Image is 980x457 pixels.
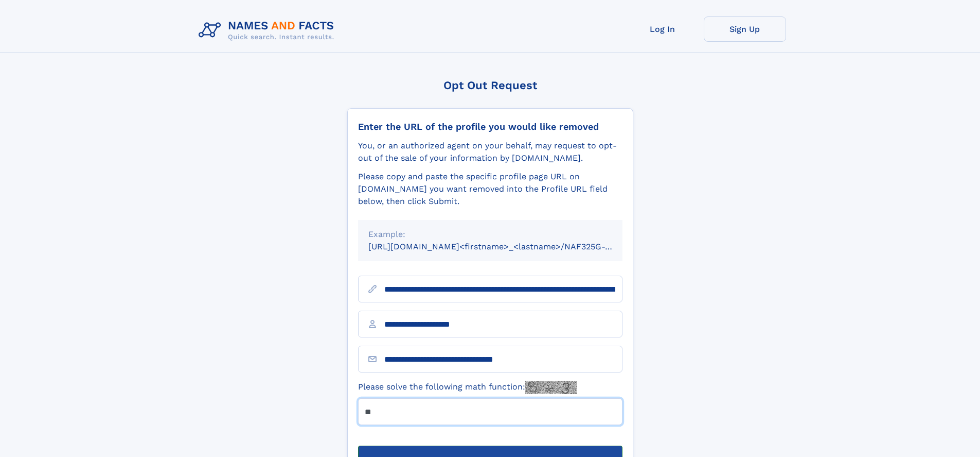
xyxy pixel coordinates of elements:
a: Log In [621,16,704,42]
div: Opt Out Request [347,79,633,92]
div: You, or an authorized agent on your behalf, may request to opt-out of the sale of your informatio... [358,140,622,164]
div: Enter the URL of the profile you would like removed [358,121,622,132]
img: Logo Names and Facts [194,16,343,44]
a: Sign Up [704,16,786,42]
label: Please solve the following math function: [358,381,577,394]
div: Example: [368,228,612,241]
small: [URL][DOMAIN_NAME]<firstname>_<lastname>/NAF325G-xxxxxxxx [368,242,642,251]
div: Please copy and paste the specific profile page URL on [DOMAIN_NAME] you want removed into the Pr... [358,171,622,208]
